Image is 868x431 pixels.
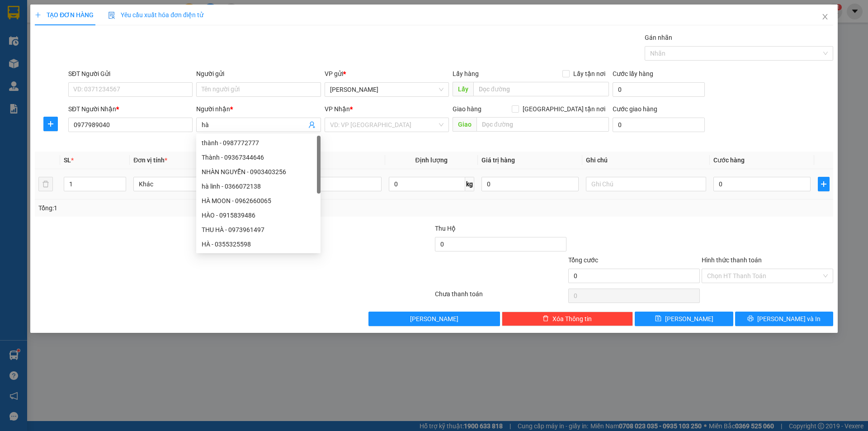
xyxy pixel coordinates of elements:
span: plus [35,12,41,18]
span: SL [64,156,71,164]
div: Thành - 09367344646 [202,152,315,162]
div: VP gửi [325,69,449,79]
div: hà linh - 0366072138 [196,179,321,194]
span: printer [747,315,754,322]
div: HÀ MOON - 0962660065 [202,196,315,206]
div: Tổng: 1 [38,203,335,213]
th: Ghi chú [582,152,710,169]
div: HÀ MOON - 0962660065 [196,194,321,208]
div: HÀO - 0915839486 [196,208,321,223]
button: Close [812,5,838,30]
div: HÀ - 0355325598 [202,239,315,249]
span: Giao [453,117,476,132]
span: close [821,13,829,20]
span: plus [818,180,829,188]
label: Cước lấy hàng [613,70,653,77]
input: Cước giao hàng [613,118,705,132]
div: NHÀN NGUYỄN - 0903403256 [202,167,315,177]
span: Giao hàng [453,105,481,113]
button: plus [818,177,830,191]
input: Dọc đường [476,117,609,132]
span: Tổng cước [568,256,598,264]
div: SĐT Người Gửi [68,69,193,79]
span: user-add [308,121,316,128]
div: Người gửi [196,69,321,79]
div: NHÀN NGUYỄN - 0903403256 [196,165,321,179]
span: Lấy tận nơi [570,69,609,79]
img: icon [108,12,115,19]
button: plus [43,117,58,131]
span: [PERSON_NAME] [410,314,458,324]
input: Ghi Chú [586,177,706,191]
span: VP Nhận [325,105,350,113]
span: Lấy hàng [453,70,479,77]
input: Dọc đường [473,82,609,96]
input: VD: Bàn, Ghế [261,177,381,191]
div: Thành - 09367344646 [196,150,321,165]
span: kg [465,177,474,191]
span: plus [44,120,57,128]
button: deleteXóa Thông tin [502,312,633,326]
div: thành - 0987772777 [196,136,321,150]
span: [PERSON_NAME] và In [757,314,821,324]
span: Định lượng [415,156,448,164]
span: [PERSON_NAME] [665,314,713,324]
button: delete [38,177,53,191]
div: SĐT Người Nhận [68,104,193,114]
strong: CHUYỂN PHÁT NHANH ĐÔNG LÝ [29,7,91,37]
div: HÀO - 0915839486 [202,210,315,220]
div: THU HÀ - 0973961497 [202,225,315,235]
span: TẠO ĐƠN HÀNG [35,11,94,19]
div: HÀ - 0355325598 [196,237,321,251]
input: 0 [481,177,579,191]
span: delete [542,315,549,322]
strong: PHIẾU BIÊN NHẬN [36,50,85,69]
span: Yêu cầu xuất hóa đơn điện tử [108,11,203,19]
label: Gán nhãn [645,34,672,41]
span: Giá trị hàng [481,156,515,164]
span: Thu Hộ [435,225,456,232]
span: HS1209250452 [96,37,149,46]
span: Lấy [453,82,473,96]
span: SĐT XE [45,38,74,48]
div: Người nhận [196,104,321,114]
span: Khác [139,177,248,191]
div: THU HÀ - 0973961497 [196,223,321,237]
span: [GEOGRAPHIC_DATA] tận nơi [519,104,609,114]
label: Cước giao hàng [613,105,657,113]
button: [PERSON_NAME] [368,312,500,326]
span: Đơn vị tính [133,156,167,164]
input: Cước lấy hàng [613,82,705,97]
span: Hoàng Sơn [330,83,443,96]
div: hà linh - 0366072138 [202,181,315,191]
label: Hình thức thanh toán [702,256,762,264]
span: Cước hàng [713,156,745,164]
button: printer[PERSON_NAME] và In [735,312,833,326]
button: save[PERSON_NAME] [635,312,733,326]
span: save [655,315,661,322]
div: thành - 0987772777 [202,138,315,148]
img: logo [5,26,24,58]
div: Chưa thanh toán [434,289,567,305]
span: Xóa Thông tin [552,314,592,324]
